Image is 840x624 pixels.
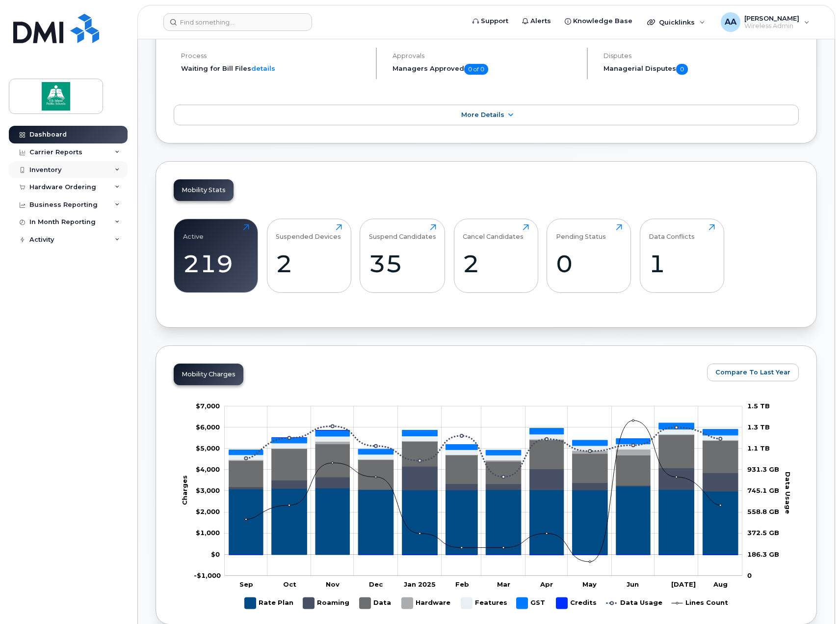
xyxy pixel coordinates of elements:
[713,580,728,588] tspan: Aug
[196,508,220,515] tspan: $2,000
[369,224,436,240] div: Suspend Candidates
[393,52,579,59] h4: Approvals
[455,580,469,588] tspan: Feb
[303,594,350,613] g: Roaming
[747,508,779,515] tspan: 558.8 GB
[461,594,507,613] g: Features
[466,11,515,31] a: Support
[402,594,451,613] g: Hardware
[556,224,606,240] div: Pending Status
[196,444,220,452] g: $0
[747,465,779,473] tspan: 931.3 GB
[369,249,436,278] div: 35
[481,16,508,26] span: Support
[245,594,728,613] g: Legend
[604,52,799,59] h4: Disputes
[196,529,220,537] g: $0
[649,249,715,278] div: 1
[196,529,220,537] tspan: $1,000
[659,18,695,26] span: Quicklinks
[360,594,392,613] g: Data
[404,580,436,588] tspan: Jan 2025
[558,11,639,31] a: Knowledge Base
[326,580,340,588] tspan: Nov
[464,64,488,75] span: 0 of 0
[556,224,622,287] a: Pending Status0
[251,64,275,72] a: details
[582,580,597,588] tspan: May
[573,16,632,26] span: Knowledge Base
[276,249,342,278] div: 2
[744,22,799,30] span: Wireless Admin
[194,571,221,579] g: $0
[676,64,688,75] span: 0
[196,402,220,410] g: $0
[393,64,579,75] h5: Managers Approved
[463,224,529,287] a: Cancel Candidates2
[183,224,204,240] div: Active
[747,529,779,537] tspan: 372.5 GB
[515,11,558,31] a: Alerts
[747,423,770,431] tspan: 1.3 TB
[183,249,249,278] div: 219
[671,580,696,588] tspan: [DATE]
[211,550,220,558] tspan: $0
[715,368,790,377] span: Compare To Last Year
[196,402,220,410] tspan: $7,000
[530,16,551,26] span: Alerts
[196,423,220,431] g: $0
[229,486,738,555] g: Rate Plan
[672,594,728,613] g: Lines Count
[649,224,695,240] div: Data Conflicts
[556,594,597,613] g: Credits
[747,486,779,494] tspan: 745.1 GB
[725,16,736,28] span: AA
[196,465,220,473] g: $0
[747,444,770,452] tspan: 1.1 TB
[649,224,715,287] a: Data Conflicts1
[245,594,293,613] g: Rate Plan
[181,64,367,73] li: Waiting for Bill Files
[714,12,816,32] div: Alyssa Alvarado
[276,224,342,287] a: Suspended Devices2
[517,594,547,613] g: GST
[747,571,752,579] tspan: 0
[461,111,504,118] span: More Details
[369,580,383,588] tspan: Dec
[196,444,220,452] tspan: $5,000
[194,571,221,579] tspan: -$1,000
[707,364,799,381] button: Compare To Last Year
[181,475,188,505] tspan: Charges
[747,550,779,558] tspan: 186.3 GB
[556,249,622,278] div: 0
[747,402,770,410] tspan: 1.5 TB
[369,224,436,287] a: Suspend Candidates35
[196,465,220,473] tspan: $4,000
[239,580,253,588] tspan: Sep
[463,224,524,240] div: Cancel Candidates
[183,224,249,287] a: Active219
[276,224,341,240] div: Suspended Devices
[181,52,367,59] h4: Process
[640,12,712,32] div: Quicklinks
[229,435,738,489] g: Data
[196,508,220,515] g: $0
[196,423,220,431] tspan: $6,000
[196,486,220,494] g: $0
[744,14,799,22] span: [PERSON_NAME]
[627,580,639,588] tspan: Jun
[283,580,296,588] tspan: Oct
[229,430,738,555] g: Credits
[229,466,738,491] g: Roaming
[784,471,792,513] tspan: Data Usage
[604,64,799,75] h5: Managerial Disputes
[196,486,220,494] tspan: $3,000
[540,580,553,588] tspan: Apr
[163,13,312,31] input: Find something...
[606,594,662,613] g: Data Usage
[497,580,510,588] tspan: Mar
[463,249,529,278] div: 2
